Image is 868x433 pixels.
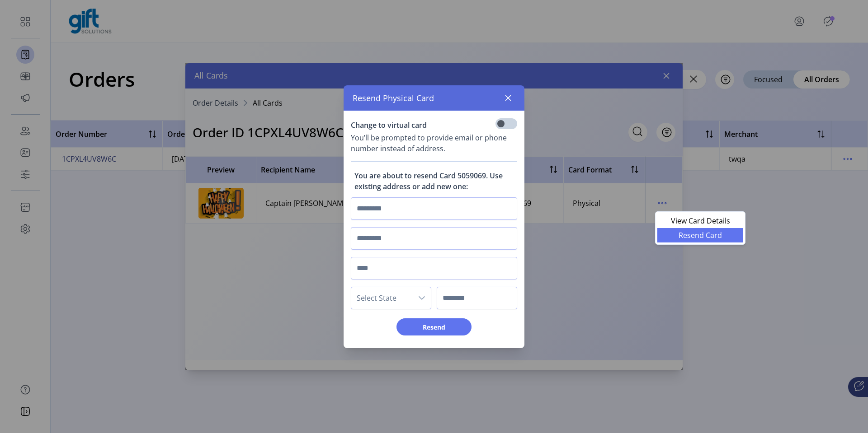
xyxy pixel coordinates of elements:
span: Resend [408,322,460,331]
p: You’ll be prompted to provide email or phone number instead of address. [351,132,517,154]
button: Resend [396,318,472,335]
span: View Card Details [663,217,738,224]
p: You are about to resend Card 5059069. Use existing address or add new one: [351,170,517,192]
li: View Card Details [657,214,743,228]
span: Select State [351,287,413,309]
p: Change to virtual card [351,120,427,130]
span: Resend Card [663,232,738,239]
li: Resend Card [657,228,743,242]
div: dropdown trigger [413,287,431,309]
span: Resend Physical Card [353,92,434,104]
